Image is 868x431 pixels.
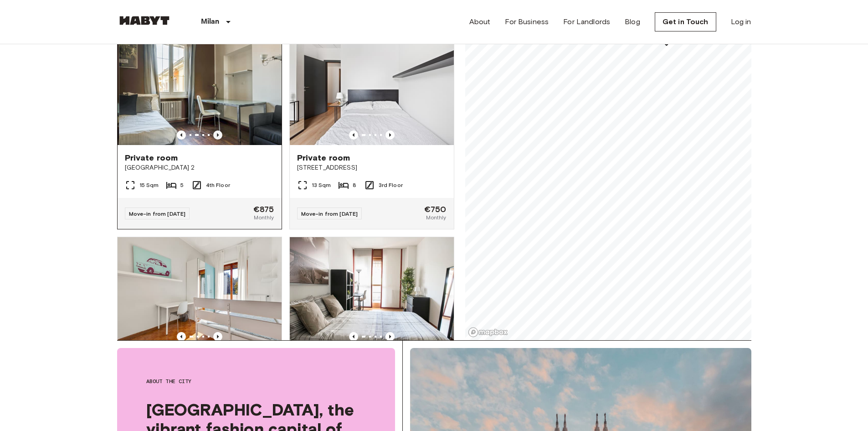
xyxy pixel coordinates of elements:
[468,327,508,338] a: Mapbox logo
[385,332,395,341] button: Previous image
[118,237,282,347] img: Marketing picture of unit IT-14-029-003-06H
[349,332,358,341] button: Previous image
[385,130,395,140] button: Previous image
[297,163,447,172] span: [STREET_ADDRESS]
[469,16,491,27] a: About
[349,130,358,140] button: Previous image
[301,210,358,217] span: Move-in from [DATE]
[290,237,454,347] img: Marketing picture of unit IT-14-021-001-02H
[213,130,222,140] button: Previous image
[426,213,446,222] span: Monthly
[180,181,184,189] span: 5
[297,152,350,163] span: Private room
[117,35,282,229] a: Marketing picture of unit IT-14-058-001-02HMarketing picture of unit IT-14-058-001-02HPrevious im...
[353,181,356,189] span: 8
[125,163,274,172] span: [GEOGRAPHIC_DATA] 2
[139,181,159,189] span: 15 Sqm
[424,205,447,213] span: €750
[254,213,274,222] span: Monthly
[290,36,454,145] img: Marketing picture of unit IT-14-037-007-04H
[206,181,230,189] span: 4th Floor
[129,210,186,217] span: Move-in from [DATE]
[655,12,716,31] a: Get in Touch
[117,16,172,25] img: Habyt
[289,237,454,431] a: Marketing picture of unit IT-14-021-001-02HPrevious imagePrevious imagePrivate room[STREET_ADDRES...
[125,152,178,163] span: Private room
[117,237,282,431] a: Marketing picture of unit IT-14-029-003-06HPrevious imagePrevious imagePrivate room[STREET_ADDRES...
[379,181,403,189] span: 3rd Floor
[119,36,283,145] img: Marketing picture of unit IT-14-058-001-02H
[563,16,610,27] a: For Landlords
[146,377,366,385] span: About the city
[731,16,751,27] a: Log in
[201,16,220,27] p: Milan
[312,181,331,189] span: 13 Sqm
[625,16,640,27] a: Blog
[177,332,186,341] button: Previous image
[253,205,274,213] span: €875
[505,16,549,27] a: For Business
[213,332,222,341] button: Previous image
[289,35,454,229] a: Marketing picture of unit IT-14-037-007-04HPrevious imagePrevious imagePrivate room[STREET_ADDRES...
[177,130,186,140] button: Previous image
